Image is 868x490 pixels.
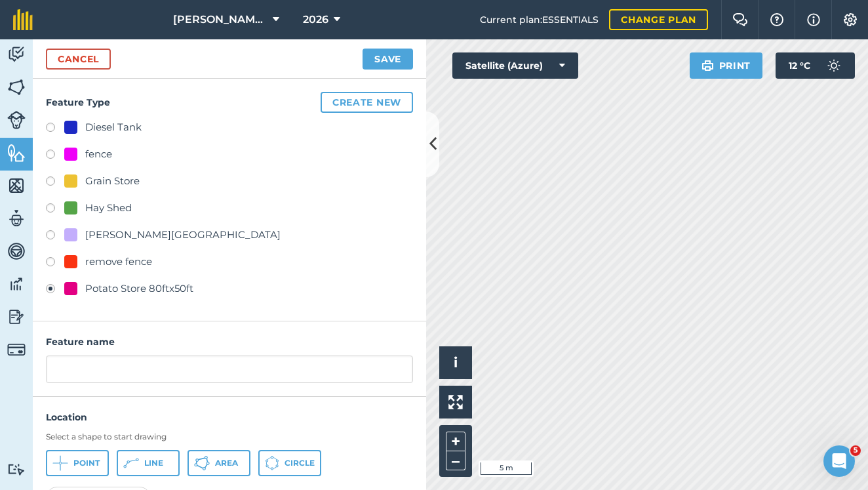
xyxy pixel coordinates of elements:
[7,340,26,359] img: svg+xml;base64,PD94bWwgdmVyc2lvbj0iMS4wIiBlbmNvZGluZz0idXRmLTgiPz4KPCEtLSBHZW5lcmF0b3I6IEFkb2JlIE...
[303,12,328,28] span: 2026
[7,463,26,476] img: svg+xml;base64,PD94bWwgdmVyc2lvbj0iMS4wIiBlbmNvZGluZz0idXRmLTgiPz4KPCEtLSBHZW5lcmF0b3I6IEFkb2JlIE...
[363,49,413,70] button: Save
[85,173,140,189] div: Grain Store
[7,241,26,261] img: svg+xml;base64,PD94bWwgdmVyc2lvbj0iMS4wIiBlbmNvZGluZz0idXRmLTgiPz4KPCEtLSBHZW5lcmF0b3I6IEFkb2JlIE...
[7,143,26,163] img: svg+xml;base64,PHN2ZyB4bWxucz0iaHR0cDovL3d3dy53My5vcmcvMjAwMC9zdmciIHdpZHRoPSI1NiIgaGVpZ2h0PSI2MC...
[7,274,26,294] img: svg+xml;base64,PD94bWwgdmVyc2lvbj0iMS4wIiBlbmNvZGluZz0idXRmLTgiPz4KPCEtLSBHZW5lcmF0b3I6IEFkb2JlIE...
[285,458,315,468] span: Circle
[144,458,163,468] span: Line
[446,451,465,470] button: –
[46,335,413,349] h4: Feature name
[769,13,785,26] img: A question mark icon
[46,49,111,70] a: Cancel
[46,410,413,424] h4: Location
[117,450,180,476] button: Line
[823,445,855,477] iframe: Intercom live chat
[85,200,132,216] div: Hay Shed
[7,307,26,327] img: svg+xml;base64,PD94bWwgdmVyc2lvbj0iMS4wIiBlbmNvZGluZz0idXRmLTgiPz4KPCEtLSBHZW5lcmF0b3I6IEFkb2JlIE...
[46,92,413,113] h4: Feature Type
[439,346,472,379] button: i
[789,52,810,79] span: 12 ° C
[452,52,578,79] button: Satellite (Azure)
[85,146,112,162] div: fence
[7,176,26,195] img: svg+xml;base64,PHN2ZyB4bWxucz0iaHR0cDovL3d3dy53My5vcmcvMjAwMC9zdmciIHdpZHRoPSI1NiIgaGVpZ2h0PSI2MC...
[448,395,463,409] img: Four arrows, one pointing top left, one top right, one bottom right and the last bottom left
[7,111,26,129] img: svg+xml;base64,PD94bWwgdmVyc2lvbj0iMS4wIiBlbmNvZGluZz0idXRmLTgiPz4KPCEtLSBHZW5lcmF0b3I6IEFkb2JlIE...
[7,45,26,64] img: svg+xml;base64,PD94bWwgdmVyc2lvbj0iMS4wIiBlbmNvZGluZz0idXRmLTgiPz4KPCEtLSBHZW5lcmF0b3I6IEFkb2JlIE...
[85,227,281,243] div: [PERSON_NAME][GEOGRAPHIC_DATA]
[7,209,26,228] img: svg+xml;base64,PD94bWwgdmVyc2lvbj0iMS4wIiBlbmNvZGluZz0idXRmLTgiPz4KPCEtLSBHZW5lcmF0b3I6IEFkb2JlIE...
[13,9,33,30] img: fieldmargin Logo
[446,432,465,451] button: +
[321,92,413,113] button: Create new
[73,458,100,468] span: Point
[46,432,413,442] h3: Select a shape to start drawing
[46,450,109,476] button: Point
[85,281,193,296] div: Potato Store 80ftx50ft
[842,13,858,26] img: A cog icon
[807,12,820,28] img: svg+xml;base64,PHN2ZyB4bWxucz0iaHR0cDovL3d3dy53My5vcmcvMjAwMC9zdmciIHdpZHRoPSIxNyIgaGVpZ2h0PSIxNy...
[690,52,763,79] button: Print
[821,52,847,79] img: svg+xml;base64,PD94bWwgdmVyc2lvbj0iMS4wIiBlbmNvZGluZz0idXRmLTgiPz4KPCEtLSBHZW5lcmF0b3I6IEFkb2JlIE...
[776,52,855,79] button: 12 °C
[187,450,250,476] button: Area
[609,9,708,30] a: Change plan
[173,12,267,28] span: [PERSON_NAME] Farm Partnership
[701,58,714,73] img: svg+xml;base64,PHN2ZyB4bWxucz0iaHR0cDovL3d3dy53My5vcmcvMjAwMC9zdmciIHdpZHRoPSIxOSIgaGVpZ2h0PSIyNC...
[85,119,142,135] div: Diesel Tank
[7,77,26,97] img: svg+xml;base64,PHN2ZyB4bWxucz0iaHR0cDovL3d3dy53My5vcmcvMjAwMC9zdmciIHdpZHRoPSI1NiIgaGVpZ2h0PSI2MC...
[850,445,861,456] span: 5
[480,12,599,27] span: Current plan : ESSENTIALS
[732,13,748,26] img: Two speech bubbles overlapping with the left bubble in the forefront
[454,354,458,371] span: i
[258,450,321,476] button: Circle
[85,254,152,270] div: remove fence
[215,458,238,468] span: Area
